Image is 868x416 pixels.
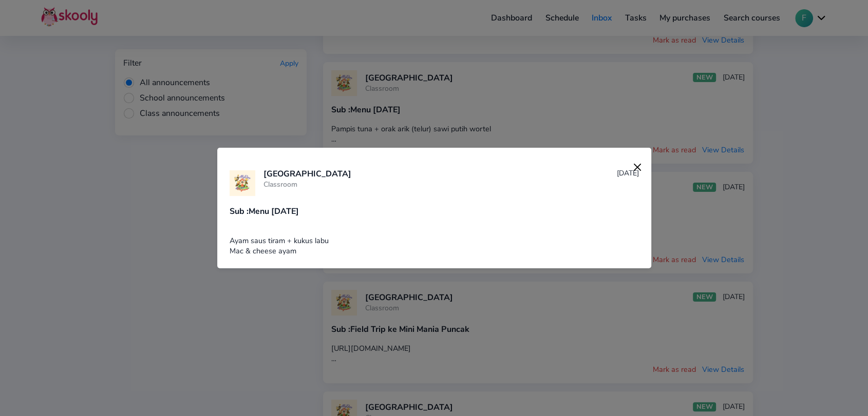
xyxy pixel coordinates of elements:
div: Menu [DATE] [230,206,639,217]
div: Ayam saus tiram + kukus labu Mac & cheese ayam [230,225,639,256]
div: [GEOGRAPHIC_DATA] [263,168,351,180]
span: Sub : [230,206,249,217]
div: [DATE] [617,168,639,197]
img: 20201103140951286199961659839494hYz471L5eL1FsRFsP4.jpg [230,170,255,196]
div: Classroom [263,180,351,189]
